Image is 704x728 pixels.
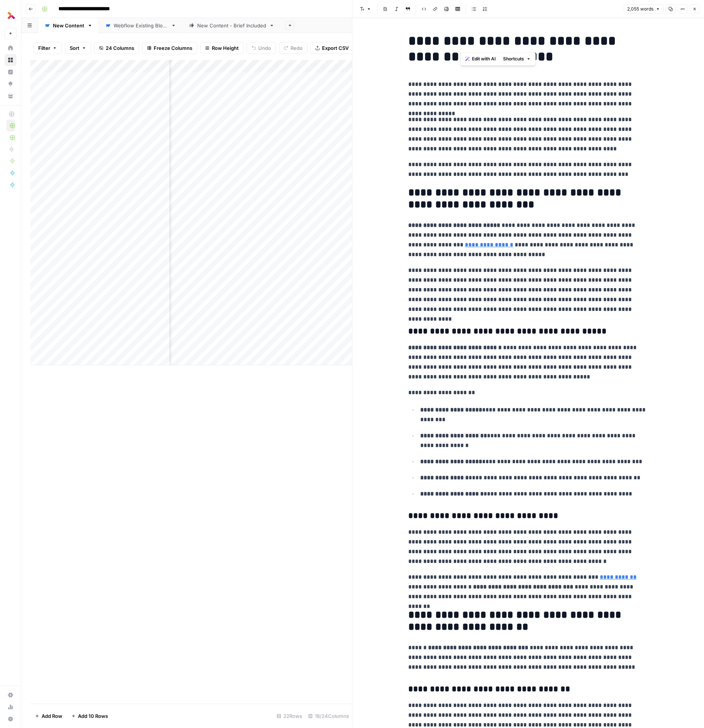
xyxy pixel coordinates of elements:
span: Sort [70,44,79,52]
button: Workspace: Thoughtful AI Content Engine [4,6,16,25]
button: Add 10 Rows [67,710,112,722]
span: Edit with AI [472,56,496,62]
button: Filter [33,42,62,54]
a: Webflow Existing Blogs [99,18,183,33]
button: Undo [247,42,276,54]
span: Row Height [212,44,239,52]
div: 22 Rows [274,710,305,722]
button: 2,055 words [624,4,664,14]
span: 24 Columns [106,44,134,52]
a: Opportunities [4,78,16,90]
div: Webflow Existing Blogs [114,22,168,29]
button: Redo [279,42,307,54]
span: Redo [291,44,303,52]
a: Browse [4,54,16,66]
a: Insights [4,66,16,78]
a: New Content [38,18,99,33]
button: Help + Support [4,713,16,725]
span: Add Row [42,712,62,720]
div: 18/24 Columns [305,710,352,722]
button: Add Row [30,710,67,722]
button: Row Height [200,42,244,54]
div: New Content [53,22,84,29]
button: Shortcuts [500,54,534,64]
button: 24 Columns [94,42,139,54]
span: Export CSV [322,44,349,52]
a: Settings [4,689,16,701]
span: 2,055 words [627,6,653,12]
div: New Content - Brief Included [197,22,266,29]
img: Thoughtful AI Content Engine Logo [4,9,18,22]
a: Usage [4,701,16,713]
span: Freeze Columns [154,44,192,52]
a: Your Data [4,90,16,102]
span: Add 10 Rows [78,712,108,720]
button: Sort [65,42,91,54]
button: Export CSV [310,42,353,54]
span: Undo [258,44,271,52]
button: Edit with AI [462,54,499,64]
span: Filter [38,44,50,52]
a: Home [4,42,16,54]
button: Freeze Columns [142,42,197,54]
a: New Content - Brief Included [183,18,281,33]
span: Shortcuts [503,56,524,62]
